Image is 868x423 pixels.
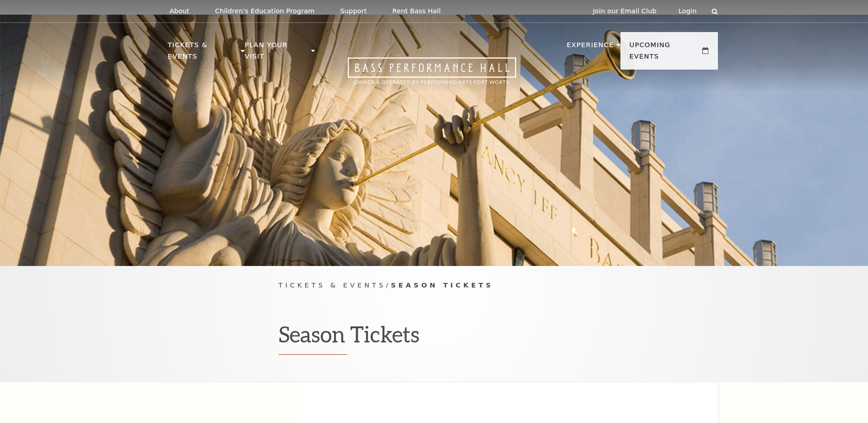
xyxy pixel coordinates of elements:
[215,7,315,15] p: Children's Education Program
[170,7,189,15] p: About
[279,281,386,289] span: Tickets & Events
[391,281,493,289] span: Season Tickets
[279,280,590,291] p: /
[630,39,701,67] p: Upcoming Events
[393,7,441,15] p: Rent Bass Hall
[245,39,309,67] p: Plan Your Visit
[566,39,614,56] p: Experience
[279,321,590,355] h1: Season Tickets
[168,39,239,67] p: Tickets & Events
[340,7,367,15] p: Support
